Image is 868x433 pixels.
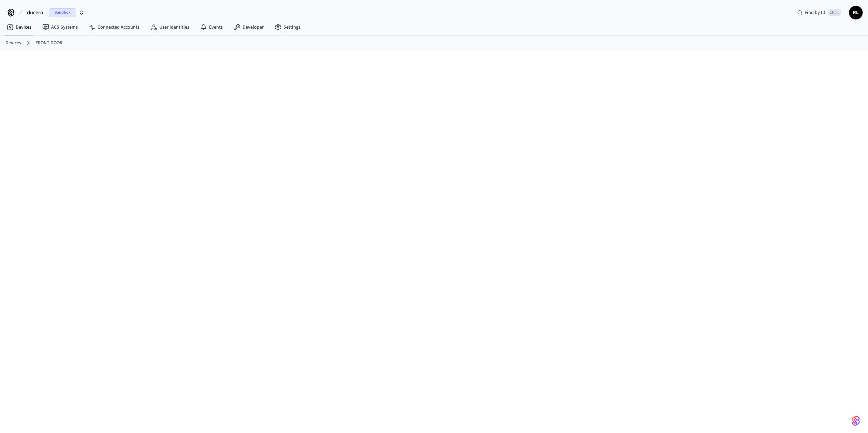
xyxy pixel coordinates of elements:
a: Events [195,21,228,33]
button: RL [849,6,863,19]
a: ACS Systems [37,21,83,33]
div: Find by IDCtrl K [792,6,846,19]
span: Ctrl K [827,9,841,16]
a: FRONT DOOR [35,40,62,47]
a: Connected Accounts [83,21,145,33]
a: Devices [1,21,37,33]
a: Developer [228,21,269,33]
a: Settings [269,21,306,33]
span: RL [850,6,862,19]
a: Devices [5,40,21,47]
a: User Identities [145,21,195,33]
span: rlucero [27,9,43,17]
img: SeamLogoGradient.69752ec5.svg [852,415,860,426]
span: Sandbox [49,8,76,17]
span: Find by ID [805,9,825,16]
